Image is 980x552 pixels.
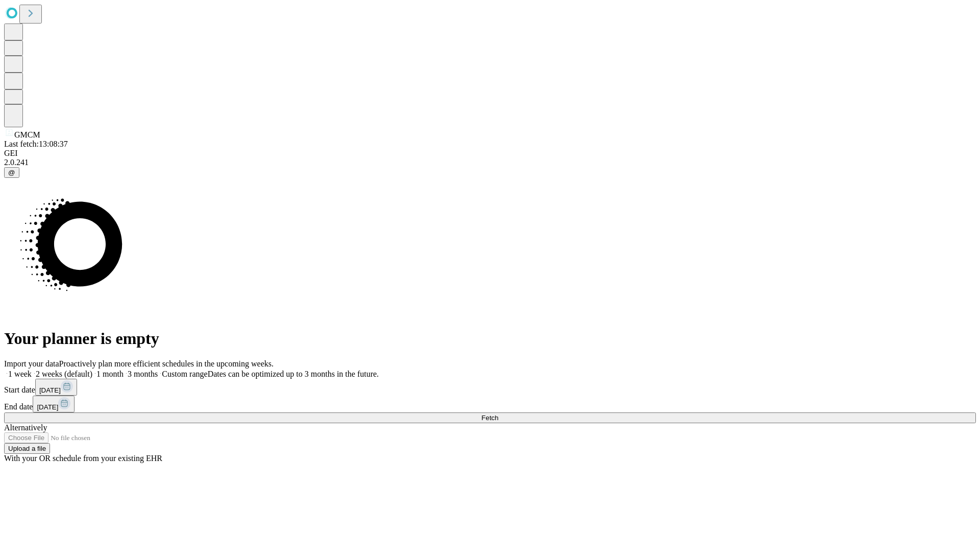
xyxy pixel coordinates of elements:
[481,414,498,422] span: Fetch
[4,454,162,463] span: With your OR schedule from your existing EHR
[4,158,976,167] div: 2.0.241
[4,379,976,396] div: Start date
[36,370,92,378] span: 2 weeks (default)
[59,359,274,368] span: Proactively plan more efficient schedules in the upcoming weeks.
[208,370,379,378] span: Dates can be optimized up to 3 months in the future.
[4,329,976,348] h1: Your planner is empty
[4,412,976,423] button: Fetch
[39,386,61,394] span: [DATE]
[35,379,77,396] button: [DATE]
[33,396,75,412] button: [DATE]
[4,167,19,178] button: @
[8,370,32,378] span: 1 week
[4,396,976,412] div: End date
[128,370,158,378] span: 3 months
[37,403,58,411] span: [DATE]
[4,359,59,368] span: Import your data
[8,169,15,176] span: @
[96,370,124,378] span: 1 month
[162,370,207,378] span: Custom range
[14,130,40,139] span: GMCM
[4,423,47,432] span: Alternatively
[4,140,68,148] span: Last fetch: 13:08:37
[4,149,976,158] div: GEI
[4,443,50,454] button: Upload a file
